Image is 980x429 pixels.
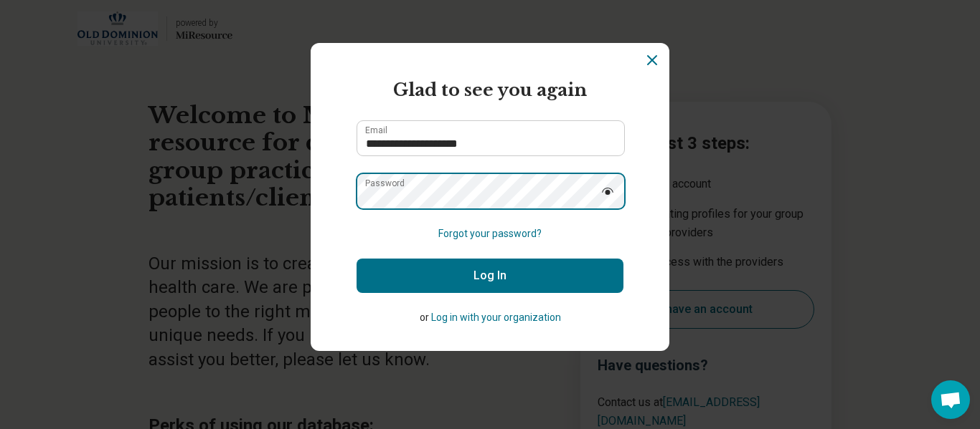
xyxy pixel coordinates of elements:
[357,77,623,103] h2: Glad to see you again
[357,259,623,293] button: Log In
[592,173,623,208] button: Hide password
[365,179,405,188] label: Password
[311,43,669,351] section: Login Dialog
[431,310,561,325] button: Log in with your organization
[365,126,387,135] label: Email
[438,226,542,241] button: Forgot your password?
[357,310,623,325] p: or
[644,52,661,69] button: Dismiss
